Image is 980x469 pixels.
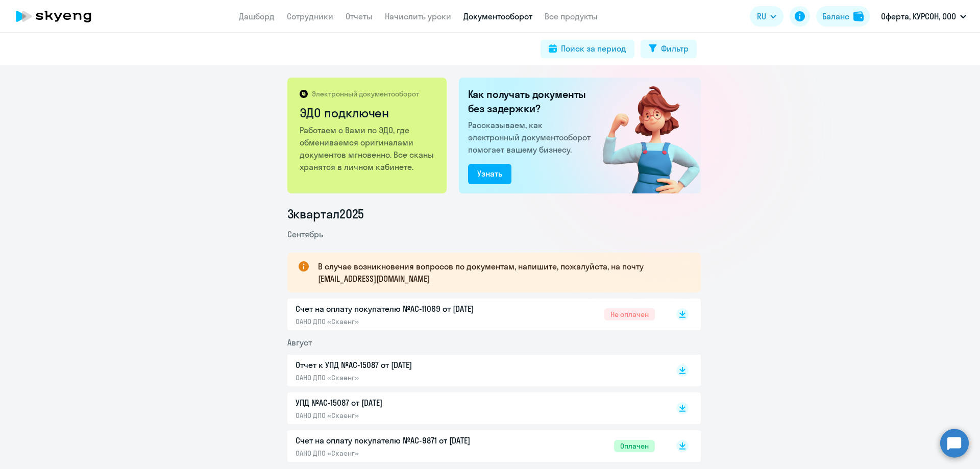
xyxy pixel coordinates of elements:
[604,308,655,320] span: Не оплачен
[614,440,655,452] span: Оплачен
[312,89,419,98] p: Электронный документооборот
[296,359,655,382] a: Отчет к УПД №AC-15087 от [DATE]ОАНО ДПО «Скаенг»
[318,260,682,285] p: В случае возникновения вопросов по документам, напишите, пожалуйста, на почту [EMAIL_ADDRESS][DOM...
[822,10,849,22] div: Баланс
[296,303,510,315] p: Счет на оплату покупателю №AC-11069 от [DATE]
[541,40,634,58] button: Поиск за период
[296,411,510,420] p: ОАНО ДПО «Скаенг»
[287,11,333,21] a: Сотрудники
[750,6,783,27] button: RU
[545,11,598,21] a: Все продукты
[296,317,510,326] p: ОАНО ДПО «Скаенг»
[881,10,956,22] p: Оферта, КУРСОН, ООО
[757,10,766,22] span: RU
[468,164,511,184] button: Узнать
[463,11,532,21] a: Документооборот
[296,397,510,409] p: УПД №AC-15087 от [DATE]
[296,359,510,371] p: Отчет к УПД №AC-15087 от [DATE]
[876,4,971,29] button: Оферта, КУРСОН, ООО
[477,167,502,180] div: Узнать
[296,434,510,447] p: Счет на оплату покупателю №AC-9871 от [DATE]
[385,11,451,21] a: Начислить уроки
[661,42,689,55] div: Фильтр
[287,337,312,348] span: Август
[300,124,436,173] p: Работаем с Вами по ЭДО, где обмениваемся оригиналами документов мгновенно. Все сканы хранятся в л...
[296,303,655,326] a: Счет на оплату покупателю №AC-11069 от [DATE]ОАНО ДПО «Скаенг»Не оплачен
[296,434,655,458] a: Счет на оплату покупателю №AC-9871 от [DATE]ОАНО ДПО «Скаенг»Оплачен
[239,11,275,21] a: Дашборд
[287,206,701,222] li: 3 квартал 2025
[641,40,697,58] button: Фильтр
[853,11,864,21] img: balance
[296,449,510,458] p: ОАНО ДПО «Скаенг»
[586,78,701,193] img: connected
[296,373,510,382] p: ОАНО ДПО «Скаенг»
[561,42,626,55] div: Поиск за период
[816,6,870,27] button: Балансbalance
[300,105,436,121] h2: ЭДО подключен
[287,229,323,239] span: Сентябрь
[468,87,595,116] h2: Как получать документы без задержки?
[296,397,655,420] a: УПД №AC-15087 от [DATE]ОАНО ДПО «Скаенг»
[346,11,373,21] a: Отчеты
[468,119,595,156] p: Рассказываем, как электронный документооборот помогает вашему бизнесу.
